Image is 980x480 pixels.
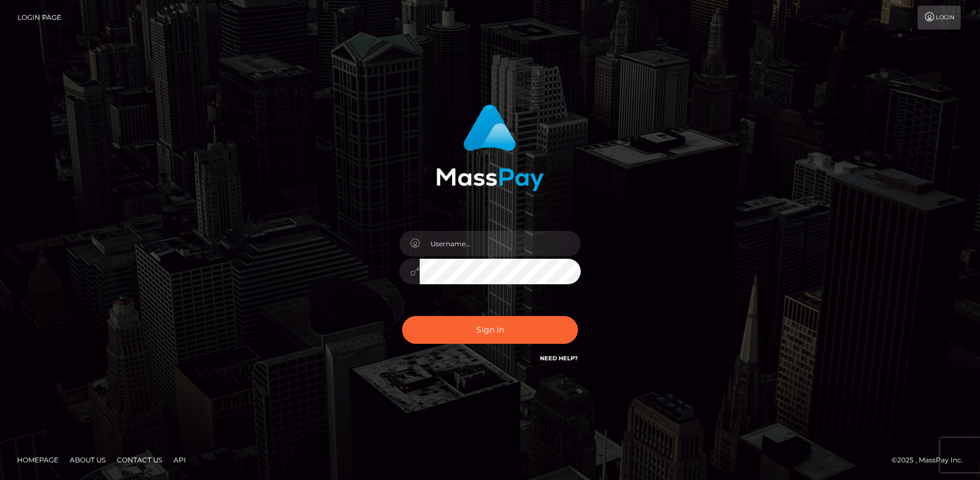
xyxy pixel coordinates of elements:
[169,451,191,469] a: API
[436,104,544,191] img: MassPay Login
[918,6,961,30] a: Login
[18,6,61,30] a: Login Page
[12,451,63,469] a: Homepage
[892,454,971,466] div: © 2025 , MassPay Inc.
[420,231,581,256] input: Username...
[540,355,578,362] a: Need Help?
[112,451,167,469] a: Contact Us
[402,316,578,344] button: Sign in
[65,451,110,469] a: About Us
